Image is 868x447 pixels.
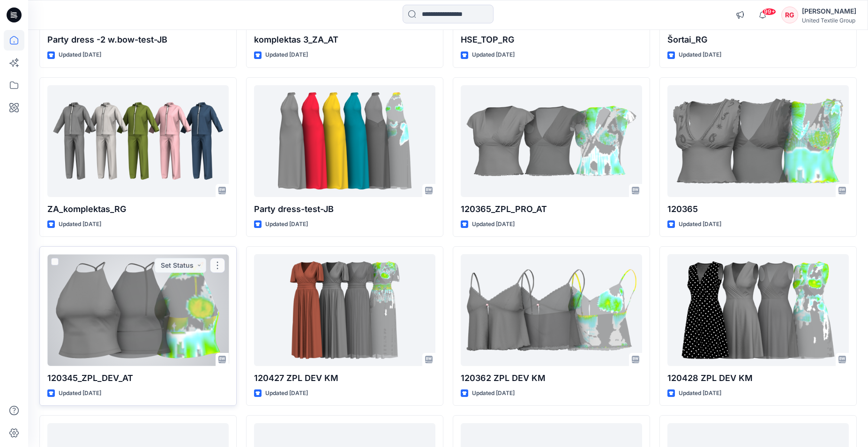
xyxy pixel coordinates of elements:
p: Updated [DATE] [472,220,515,229]
p: Updated [DATE] [679,388,721,398]
p: Updated [DATE] [59,50,101,60]
a: 120365_ZPL_PRO_AT [461,85,642,197]
a: 120428 ZPL DEV KM [667,254,849,366]
a: ZA_komplektas_RG [47,85,229,197]
a: 120362 ZPL DEV KM [461,254,642,366]
p: Updated [DATE] [265,220,308,229]
p: Updated [DATE] [679,220,721,229]
p: Updated [DATE] [59,220,101,229]
p: HSE_TOP_RG [461,33,642,46]
p: Šortai_RG [667,33,849,46]
div: RG [781,7,798,23]
p: 120428 ZPL DEV KM [667,372,849,385]
p: 120362 ZPL DEV KM [461,372,642,385]
p: Updated [DATE] [265,388,308,398]
a: 120365 [667,85,849,197]
div: United Textile Group [802,17,856,24]
p: komplektas 3_ZA_AT [254,33,435,46]
p: Party dress-test-JB [254,203,435,216]
p: Updated [DATE] [265,50,308,60]
p: ZA_komplektas_RG [47,203,229,216]
p: Updated [DATE] [472,388,515,398]
a: 120427 ZPL DEV KM [254,254,435,366]
p: 120427 ZPL DEV KM [254,372,435,385]
span: 99+ [762,8,776,15]
p: Updated [DATE] [59,388,101,398]
p: Updated [DATE] [679,50,721,60]
a: 120345_ZPL_DEV_AT [47,254,229,366]
a: Party dress-test-JB [254,85,435,197]
p: Party dress -2 w.bow-test-JB [47,33,229,46]
p: 120365 [667,203,849,216]
p: 120365_ZPL_PRO_AT [461,203,642,216]
p: Updated [DATE] [472,50,515,60]
p: 120345_ZPL_DEV_AT [47,372,229,385]
div: [PERSON_NAME] [802,6,856,17]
